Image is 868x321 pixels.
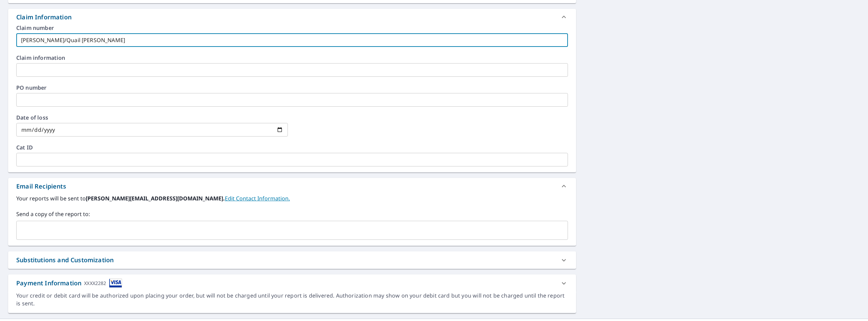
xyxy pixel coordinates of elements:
[16,13,72,22] div: Claim Information
[109,279,122,288] img: cardImage
[16,145,568,150] label: Cat ID
[86,195,225,202] b: [PERSON_NAME][EMAIL_ADDRESS][DOMAIN_NAME].
[16,194,568,202] label: Your reports will be sent to
[16,55,568,60] label: Claim information
[16,182,66,191] div: Email Recipients
[16,85,568,90] label: PO number
[8,9,576,25] div: Claim Information
[84,279,106,288] div: XXXX2282
[16,292,568,307] div: Your credit or debit card will be authorized upon placing your order, but will not be charged unt...
[16,210,568,218] label: Send a copy of the report to:
[225,195,290,202] a: EditContactInfo
[8,251,576,269] div: Substitutions and Customization
[16,279,122,288] div: Payment Information
[8,178,576,194] div: Email Recipients
[8,274,576,292] div: Payment InformationXXXX2282cardImage
[16,25,568,31] label: Claim number
[16,255,114,265] div: Substitutions and Customization
[16,115,288,120] label: Date of loss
